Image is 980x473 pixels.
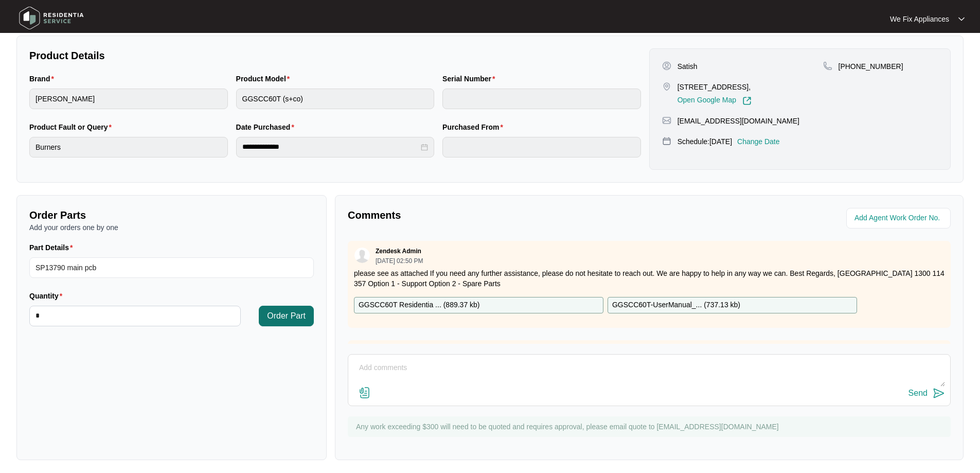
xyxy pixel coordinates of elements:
span: Decrease Value [229,316,240,326]
p: [STREET_ADDRESS], [678,82,752,92]
label: Part Details [29,242,77,253]
button: Send [908,387,945,400]
input: Part Details [29,257,314,278]
label: Product Model [236,74,294,84]
img: file-attachment-doc.svg [359,387,371,399]
p: Change Date [737,136,780,147]
p: [EMAIL_ADDRESS][DOMAIN_NAME] [678,116,799,126]
p: Satish [678,61,698,72]
input: Serial Number [442,89,641,109]
p: [DATE] 02:50 PM [376,258,423,264]
img: map-pin [662,116,671,125]
p: Order Parts [29,208,314,222]
input: Product Fault or Query [29,137,228,157]
input: Product Model [236,89,435,109]
img: dropdown arrow [958,16,965,22]
label: Brand [29,74,58,84]
img: user.svg [354,248,370,263]
label: Purchased From [442,122,507,132]
label: Date Purchased [236,122,298,132]
p: Product Details [29,48,641,63]
p: Comments [348,208,642,222]
input: Quantity [30,306,240,326]
p: Any work exceeding $300 will need to be quoted and requires approval, please email quote to [EMAI... [356,422,946,432]
label: Product Fault or Query [29,122,116,132]
a: Open Google Map [678,96,752,106]
img: map-pin [823,61,832,71]
p: [PHONE_NUMBER] [839,61,903,72]
p: please see as attached If you need any further assistance, please do not hesitate to reach out. W... [354,268,945,289]
img: map-pin [662,136,671,146]
p: Zendesk Admin [376,247,421,255]
button: Order Part [259,306,314,326]
input: Date Purchased [242,142,419,152]
input: Purchased From [442,137,641,157]
span: up [233,309,237,313]
p: We Fix Appliances [890,14,949,24]
span: Increase Value [229,306,240,316]
span: down [233,319,237,323]
span: Order Part [267,310,306,322]
p: GGSCC60T-UserManual_... ( 737.13 kb ) [612,300,740,311]
img: map-pin [662,82,671,91]
label: Quantity [29,291,66,301]
p: GGSCC60T Residentia ... ( 889.37 kb ) [359,300,480,311]
img: Link-External [742,96,752,106]
img: user-pin [662,61,671,71]
div: Send [908,389,928,398]
label: Serial Number [442,74,499,84]
p: Add your orders one by one [29,222,314,233]
input: Add Agent Work Order No. [854,212,945,224]
input: Brand [29,89,228,109]
img: send-icon.svg [933,387,945,399]
img: residentia service logo [15,3,87,33]
p: Schedule: [DATE] [678,136,732,147]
